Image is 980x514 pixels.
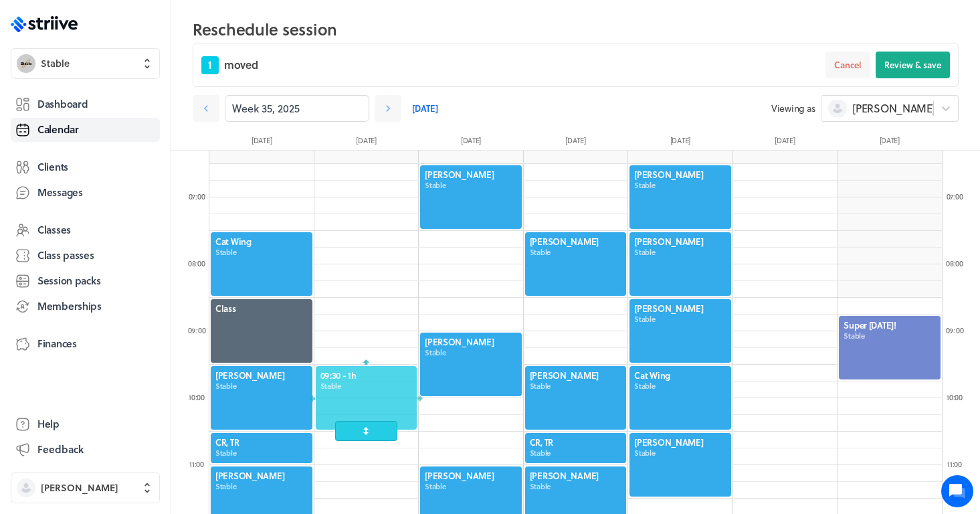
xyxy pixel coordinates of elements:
[37,299,102,313] span: Memberships
[314,135,418,150] div: [DATE]
[86,164,161,175] span: New conversation
[634,169,726,181] span: [PERSON_NAME]
[37,274,100,288] span: Session packs
[183,325,210,335] div: 09
[37,97,88,111] span: Dashboard
[11,181,160,205] a: Messages
[39,230,239,257] input: Search articles
[11,155,160,179] a: Clients
[215,247,308,258] span: Stable
[11,118,160,142] a: Calendar
[634,314,726,325] span: Stable
[628,135,732,150] div: [DATE]
[209,135,314,150] div: [DATE]
[844,331,936,341] span: Stable
[20,89,248,132] h2: We're here to help. Ask us anything!
[37,337,77,351] span: Finances
[419,135,523,150] div: [DATE]
[844,319,936,331] span: Super [DATE]!
[941,325,968,335] div: 09
[11,332,160,356] a: Finances
[884,59,941,71] span: Review & save
[941,459,968,469] div: 11
[530,436,622,448] span: CR, TR
[215,436,308,448] span: CR, TR
[11,269,160,293] a: Session packs
[37,248,94,262] span: Class passes
[771,102,815,115] span: Viewing as
[224,57,258,73] span: moved
[876,52,950,78] button: Review & save
[634,381,726,392] span: Stable
[183,191,210,201] div: 07
[634,247,726,258] span: Stable
[412,95,438,122] a: [DATE]
[11,48,160,79] button: StableStable
[195,458,204,470] span: :00
[530,448,622,458] span: Stable
[425,180,517,191] span: Stable
[425,347,517,358] span: Stable
[196,258,205,269] span: :00
[425,336,517,348] span: [PERSON_NAME]
[37,185,83,199] span: Messages
[425,169,517,181] span: [PERSON_NAME]
[941,475,973,507] iframe: gist-messenger-bubble-iframe
[530,481,622,492] span: Stable
[195,191,205,202] span: :00
[11,473,160,503] button: [PERSON_NAME]
[215,470,308,482] span: [PERSON_NAME]
[634,236,726,248] span: [PERSON_NAME]
[11,244,160,268] a: Class passes
[215,448,308,458] span: Stable
[941,392,968,402] div: 10
[634,369,726,381] span: Cat Wing
[425,470,517,482] span: [PERSON_NAME]
[41,57,70,70] span: Stable
[953,392,963,403] span: :00
[11,294,160,319] a: Memberships
[183,459,210,469] div: 11
[195,392,205,403] span: :00
[954,258,963,269] span: :00
[17,54,35,73] img: Stable
[215,236,308,248] span: Cat Wing
[196,325,205,336] span: :00
[634,448,726,458] span: Stable
[11,412,160,436] a: Help
[201,56,219,74] span: 1
[37,122,79,137] span: Calendar
[825,52,870,78] button: Cancel
[530,381,622,392] span: Stable
[11,218,160,242] a: Classes
[21,156,247,183] button: New conversation
[834,59,862,71] span: Cancel
[852,101,935,116] span: [PERSON_NAME]
[11,92,160,116] a: Dashboard
[41,481,118,495] span: [PERSON_NAME]
[37,417,60,431] span: Help
[523,135,627,150] div: [DATE]
[530,470,622,482] span: [PERSON_NAME]
[941,258,968,268] div: 08
[11,438,160,462] button: Feedback
[37,223,71,237] span: Classes
[953,458,962,470] span: :00
[215,481,308,492] span: Stable
[954,325,963,336] span: :00
[20,65,248,86] h1: Hi [PERSON_NAME]
[193,16,959,43] h2: Reschedule session
[530,236,622,248] span: [PERSON_NAME]
[18,208,250,224] p: Find an answer quickly
[634,303,726,315] span: [PERSON_NAME]
[215,381,308,392] span: Stable
[37,160,68,174] span: Clients
[183,392,210,402] div: 10
[425,481,517,492] span: Stable
[225,95,369,122] input: YYYY-M-D
[634,436,726,448] span: [PERSON_NAME]
[530,369,622,381] span: [PERSON_NAME]
[953,191,963,202] span: :00
[183,258,210,268] div: 08
[37,442,84,456] span: Feedback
